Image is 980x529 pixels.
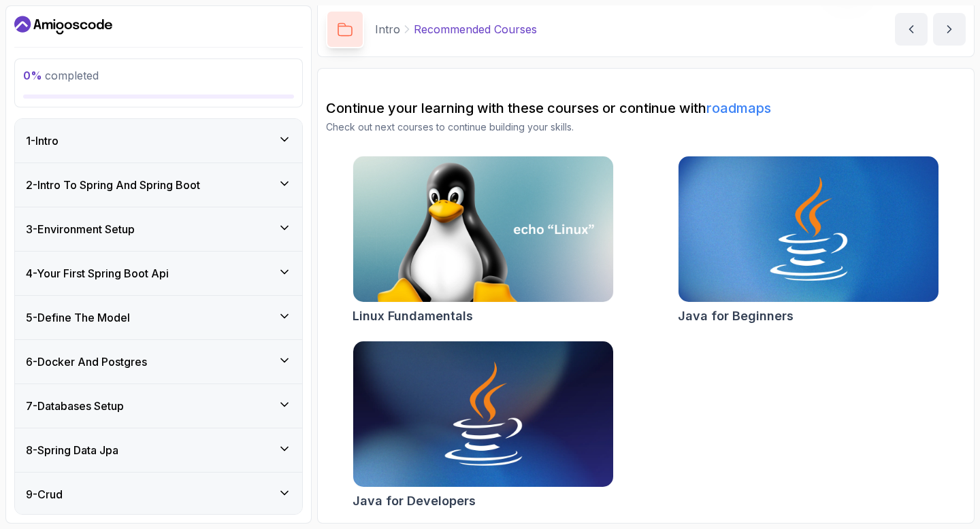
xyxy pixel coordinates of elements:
button: 5-Define The Model [15,296,302,339]
img: Linux Fundamentals card [353,156,613,302]
span: 0 % [23,69,42,82]
h3: 5 - Define The Model [26,309,130,326]
a: Java for Beginners cardJava for Beginners [678,156,939,326]
img: Java for Developers card [353,341,613,487]
button: 6-Docker And Postgres [15,340,302,383]
h3: 9 - Crud [26,486,63,502]
h3: 7 - Databases Setup [26,398,124,414]
button: 7-Databases Setup [15,384,302,428]
button: 9-Crud [15,473,302,516]
img: Java for Beginners card [679,156,938,302]
h2: Linux Fundamentals [353,307,473,326]
h3: 1 - Intro [26,133,59,149]
p: Recommended Courses [414,21,537,37]
p: Check out next courses to continue building your skills. [326,120,966,134]
button: 4-Your First Spring Boot Api [15,252,302,295]
button: 8-Spring Data Jpa [15,428,302,472]
h2: Continue your learning with these courses or continue with [326,99,966,118]
h3: 6 - Docker And Postgres [26,354,147,370]
a: Java for Developers cardJava for Developers [353,341,614,511]
button: 1-Intro [15,119,302,163]
span: completed [23,69,99,82]
h3: 2 - Intro To Spring And Spring Boot [26,177,200,193]
button: 2-Intro To Spring And Spring Boot [15,163,302,207]
button: 3-Environment Setup [15,207,302,251]
h2: Java for Developers [353,492,476,511]
h3: 3 - Environment Setup [26,221,135,237]
h2: Java for Beginners [678,307,794,326]
a: Dashboard [14,14,112,36]
button: next content [933,13,966,46]
button: previous content [895,13,928,46]
p: Intro [375,21,400,37]
h3: 4 - Your First Spring Boot Api [26,265,169,281]
h3: 8 - Spring Data Jpa [26,442,118,458]
a: Linux Fundamentals cardLinux Fundamentals [353,156,614,326]
a: roadmaps [706,100,771,116]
